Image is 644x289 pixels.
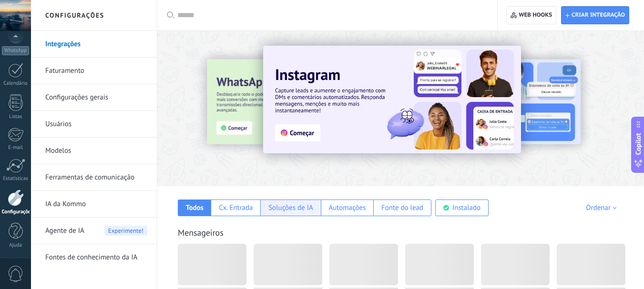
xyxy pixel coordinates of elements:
a: Mensageiros [178,227,224,238]
div: Estatísticas [2,176,30,182]
div: Soluções de IA [268,203,313,212]
div: Listas [2,114,30,120]
a: Ferramentas de comunicação [45,164,147,191]
li: Integrações [31,31,157,58]
span: Agente de IA [45,218,84,244]
span: Copilot [634,133,643,155]
div: Automações [328,203,366,212]
div: Instalado [452,203,480,212]
a: Configurações gerais [45,84,147,111]
img: Slide 1 [263,46,521,153]
div: Ordenar [586,203,620,212]
span: Web hooks [519,11,552,19]
a: Modelos [45,138,147,164]
div: Ajuda [2,242,30,249]
div: Todos [186,203,204,212]
li: Configurações gerais [31,84,157,111]
div: Calendário [2,80,30,87]
div: Cx. Entrada [219,203,253,212]
a: Fontes de conhecimento da IA [45,244,147,271]
div: Configurações [2,209,30,215]
a: Faturamento [45,58,147,84]
li: Agente de IA [31,218,157,244]
li: Fontes de conhecimento da IA [31,244,157,270]
div: Fonte do lead [381,203,423,212]
li: IA da Kommo [31,191,157,218]
li: Faturamento [31,58,157,84]
div: WhatsApp [2,46,29,55]
a: Agente de IAExperimente! [45,218,147,244]
span: Experimente! [104,226,147,236]
button: Web hooks [506,6,556,24]
span: Criar integração [572,11,625,19]
button: Criar integração [561,6,629,24]
li: Usuários [31,111,157,138]
a: IA da Kommo [45,191,147,218]
li: Ferramentas de comunicação [31,164,157,191]
div: E-mail [2,145,30,151]
a: Usuários [45,111,147,138]
li: Modelos [31,138,157,164]
a: Integrações [45,31,147,58]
